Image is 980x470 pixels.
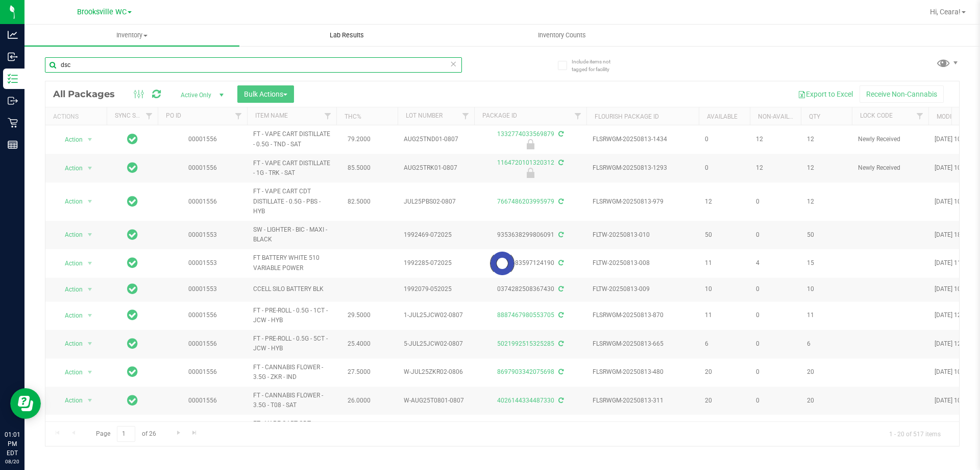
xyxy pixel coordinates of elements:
inline-svg: Inventory [8,74,18,84]
span: Clear [450,57,457,71]
span: Include items not tagged for facility [572,58,623,73]
inline-svg: Inbound [8,52,18,62]
inline-svg: Analytics [8,30,18,40]
p: 08/20 [5,458,20,465]
inline-svg: Outbound [8,96,18,106]
span: Brooksville WC [77,8,127,16]
span: Inventory [24,31,239,40]
span: Hi, Ceara! [930,8,961,16]
inline-svg: Reports [8,140,18,150]
input: Search Package ID, Item Name, SKU, Lot or Part Number... [45,57,462,73]
iframe: Resource center [10,388,41,419]
a: Inventory [24,25,239,46]
a: Inventory Counts [454,25,669,46]
inline-svg: Retail [8,118,18,128]
span: Lab Results [316,31,378,40]
a: Lab Results [239,25,454,46]
span: Inventory Counts [524,31,600,40]
p: 01:01 PM EDT [5,430,20,458]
